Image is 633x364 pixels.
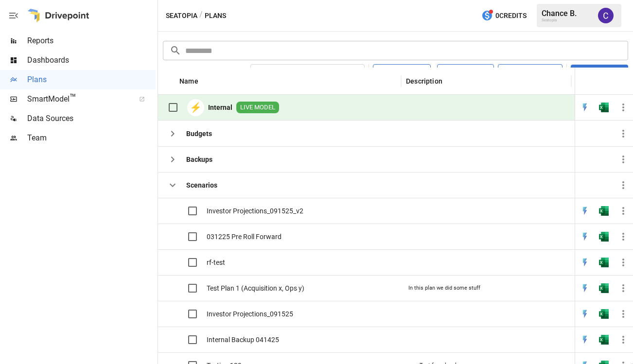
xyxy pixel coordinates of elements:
[27,113,156,124] span: Data Sources
[580,283,590,293] img: quick-edit-flash.b8aec18c.svg
[250,64,365,82] button: [DATE] – [DATE]
[207,232,281,242] span: 031225 Pre Roll Forward
[599,309,609,319] img: excel-icon.76473adf.svg
[477,7,530,25] button: 0Credits
[437,64,494,82] button: Columns
[599,206,609,216] div: Open in Excel
[199,10,203,22] div: /
[166,10,197,22] button: Seatopia
[599,103,609,112] div: Open in Excel
[208,103,232,112] b: Internal
[599,206,609,216] img: excel-icon.76473adf.svg
[599,232,609,242] img: excel-icon.76473adf.svg
[408,284,480,292] div: In this plan we did some stuff
[599,283,609,293] div: Open in Excel
[580,309,590,319] div: Open in Quick Edit
[207,258,225,267] span: rf-test
[373,64,431,82] button: Visualize
[580,309,590,319] img: quick-edit-flash.b8aec18c.svg
[580,258,590,267] img: quick-edit-flash.b8aec18c.svg
[580,206,590,216] div: Open in Quick Edit
[599,232,609,242] div: Open in Excel
[580,206,590,216] img: quick-edit-flash.b8aec18c.svg
[27,54,156,66] span: Dashboards
[186,155,212,164] b: Backups
[186,129,212,139] b: Budgets
[70,92,76,104] span: ™
[598,8,614,23] img: Chance Barnett
[207,206,303,216] span: Investor Projections_091525_v2
[599,335,609,345] img: excel-icon.76473adf.svg
[580,232,590,242] div: Open in Quick Edit
[27,93,128,105] span: SmartModel
[592,2,619,29] button: Chance Barnett
[187,99,204,116] div: ⚡
[406,77,442,85] div: Description
[599,258,609,267] img: excel-icon.76473adf.svg
[186,180,217,190] b: Scenarios
[599,309,609,319] div: Open in Excel
[495,10,527,22] span: 0 Credits
[599,335,609,345] div: Open in Excel
[599,103,609,112] img: excel-icon.76473adf.svg
[207,283,304,293] span: Test Plan 1 (Acquisition x, Ops y)
[207,309,293,319] span: Investor Projections_091525
[580,283,590,293] div: Open in Quick Edit
[580,258,590,267] div: Open in Quick Edit
[580,103,590,112] img: quick-edit-flash.b8aec18c.svg
[179,77,198,85] div: Name
[498,64,563,82] button: Add Folder
[542,18,592,22] div: Seatopia
[27,35,156,47] span: Reports
[542,9,592,18] div: Chance B.
[599,258,609,267] div: Open in Excel
[236,103,279,112] span: LIVE MODEL
[27,132,156,144] span: Team
[580,103,590,112] div: Open in Quick Edit
[207,335,279,345] span: Internal Backup 041425
[580,335,590,345] img: quick-edit-flash.b8aec18c.svg
[571,65,628,81] button: New Plan
[580,335,590,345] div: Open in Quick Edit
[27,74,156,86] span: Plans
[599,283,609,293] img: excel-icon.76473adf.svg
[580,232,590,242] img: quick-edit-flash.b8aec18c.svg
